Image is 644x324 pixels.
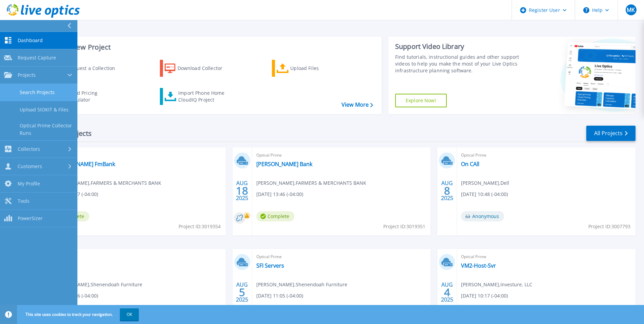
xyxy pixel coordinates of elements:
a: All Projects [586,126,636,141]
span: 4 [444,289,450,295]
span: [PERSON_NAME] , Shenendoah Furniture [51,281,142,288]
a: On CAll [461,161,479,167]
span: [PERSON_NAME] , FARMERS & MERCHANTS BANK [51,179,161,187]
div: AUG 2025 [236,280,249,305]
span: Optical Prime [461,253,631,260]
span: Projects [18,72,36,78]
span: 8 [444,188,450,194]
span: [DATE] 11:05 (-04:00) [256,292,303,300]
span: [PERSON_NAME] , Investure, LLC [461,281,532,288]
span: This site uses cookies to track your navigation. [19,308,139,321]
div: AUG 2025 [441,178,454,203]
div: AUG 2025 [236,178,249,203]
span: Request Capture [18,55,56,61]
span: [PERSON_NAME] , Dell [461,179,509,187]
span: Complete [256,211,294,221]
span: Anonymous [461,211,504,221]
button: OK [120,308,139,321]
div: Support Video Library [395,42,521,51]
span: Customers [18,163,42,169]
a: SFI Servers [256,262,284,269]
span: [PERSON_NAME] , Shenendoah Furniture [256,281,347,288]
div: Request a Collection [68,61,122,75]
span: Optical Prime [256,253,427,260]
span: Optical Prime [461,151,631,159]
span: Tools [18,198,30,204]
span: My Profile [18,181,40,187]
span: Optical Prime [51,253,222,260]
a: Download Collector [160,60,236,77]
span: [DATE] 13:46 (-04:00) [256,191,303,198]
span: MK [627,7,635,13]
span: [DATE] 10:17 (-04:00) [461,292,508,300]
span: [PERSON_NAME] , FARMERS & MERCHANTS BANK [256,179,366,187]
div: Cloud Pricing Calculator [67,90,121,103]
h3: Start a New Project [48,43,373,51]
a: [PERSON_NAME] FmBank [51,161,115,167]
a: VM2-Host-Svr [461,262,496,269]
span: [DATE] 10:48 (-04:00) [461,191,508,198]
span: Project ID: 3019354 [179,223,221,230]
span: Optical Prime [51,151,222,159]
span: PowerSizer [18,215,43,221]
div: Upload Files [290,61,345,75]
a: Explore Now! [395,94,447,107]
a: View More [342,102,373,108]
span: Collectors [18,146,40,152]
div: AUG 2025 [441,280,454,305]
a: [PERSON_NAME] Bank [256,161,312,167]
span: Optical Prime [256,151,427,159]
a: Request a Collection [48,60,124,77]
span: 5 [239,289,245,295]
span: Project ID: 3007793 [588,223,630,230]
div: Import Phone Home CloudIQ Project [178,90,231,103]
a: Cloud Pricing Calculator [48,88,124,105]
div: Find tutorials, instructional guides and other support videos to help you make the most of your L... [395,54,521,74]
div: Download Collector [178,61,232,75]
span: Project ID: 3019351 [383,223,425,230]
span: Dashboard [18,37,43,43]
span: 18 [236,188,248,194]
a: Upload Files [272,60,348,77]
